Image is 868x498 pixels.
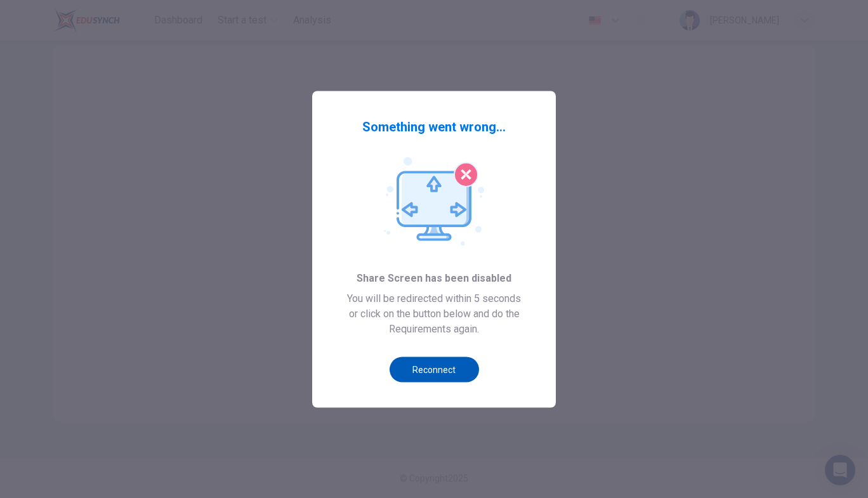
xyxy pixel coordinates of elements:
span: You will be redirected within 5 seconds [347,291,521,306]
img: Screenshare [384,157,484,246]
button: Reconnect [390,357,479,382]
span: Share Screen has been disabled [357,270,511,285]
span: Something went wrong... [362,116,506,136]
span: or click on the button below and do the Requirements again. [332,306,536,336]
